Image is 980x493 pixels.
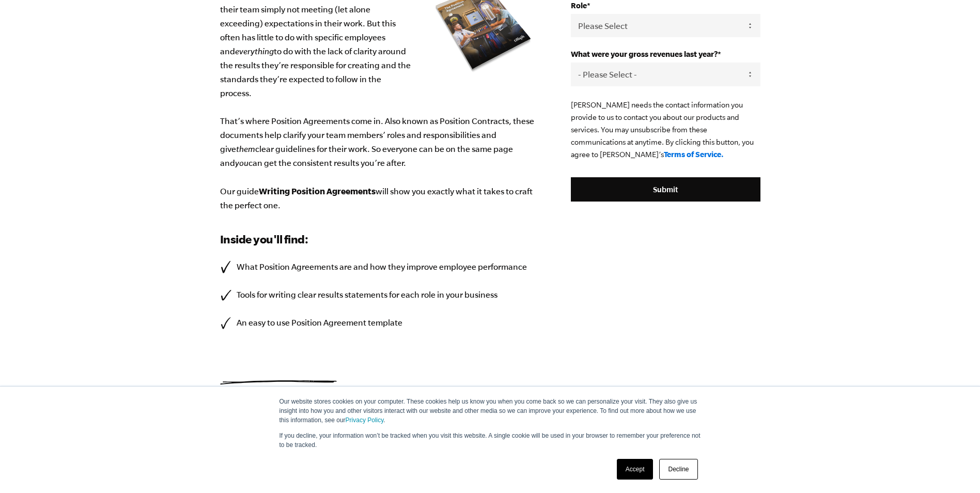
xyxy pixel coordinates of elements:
li: What Position Agreements are and how they improve employee performance [220,260,540,274]
i: you [235,158,248,167]
p: If you decline, your information won’t be tracked when you visit this website. A single cookie wi... [279,431,701,450]
a: Accept [617,459,654,480]
p: [PERSON_NAME] needs the contact information you provide to us to contact you about our products a... [571,99,760,161]
span: What were your gross revenues last year? [571,50,718,58]
input: Submit [571,177,760,202]
i: them [236,144,255,153]
b: Writing Position Agreements [259,186,376,196]
i: everything [235,47,274,56]
a: Decline [659,459,697,480]
a: Privacy Policy [346,417,384,424]
li: Tools for writing clear results statements for each role in your business [220,288,540,302]
a: Terms of Service. [664,150,724,159]
span: Role [571,1,587,10]
h3: Inside you'll find: [220,231,540,248]
p: Our website stores cookies on your computer. These cookies help us know you when you come back so... [279,397,701,425]
li: An easy to use Position Agreement template [220,316,540,330]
